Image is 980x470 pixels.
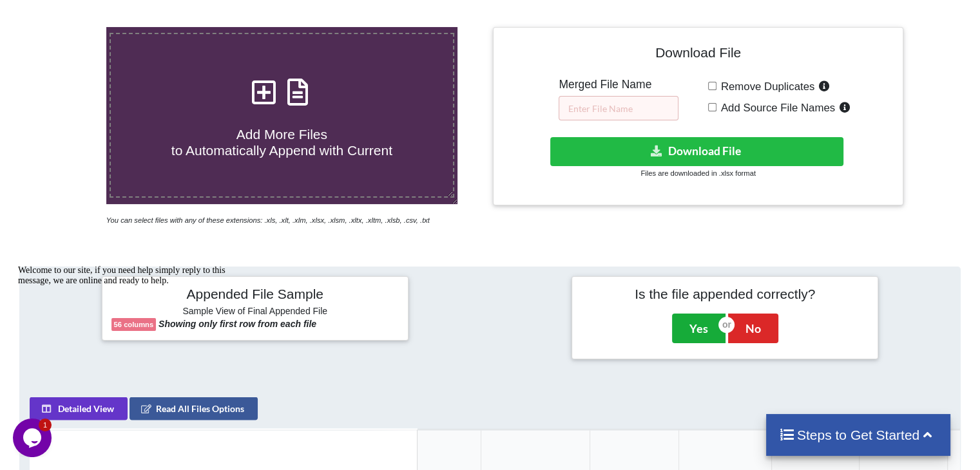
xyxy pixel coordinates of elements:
h4: Is the file appended correctly? [581,286,869,302]
button: Read All Files Options [130,397,258,420]
h4: Appended File Sample [111,286,399,304]
input: Enter File Name [559,96,678,120]
iframe: chat widget [13,418,54,457]
h6: Sample View of Final Appended File [111,306,399,319]
button: Yes [672,314,725,343]
h5: Merged File Name [559,78,678,91]
span: Add Source File Names [716,102,835,114]
button: No [728,314,778,343]
span: Add More Files to Automatically Append with Current [171,127,392,158]
i: You can select files with any of these extensions: .xls, .xlt, .xlm, .xlsx, .xlsm, .xltx, .xltm, ... [106,216,430,224]
h4: Steps to Get Started [779,427,938,443]
span: Remove Duplicates [716,80,815,93]
small: Files are downloaded in .xlsx format [640,169,755,177]
span: Welcome to our site, if you need help simply reply to this message, we are online and ready to help. [5,5,213,25]
iframe: chat widget [13,260,245,412]
button: Download File [550,137,843,166]
h4: Download File [503,37,893,73]
div: Welcome to our site, if you need help simply reply to this message, we are online and ready to help. [5,5,237,26]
